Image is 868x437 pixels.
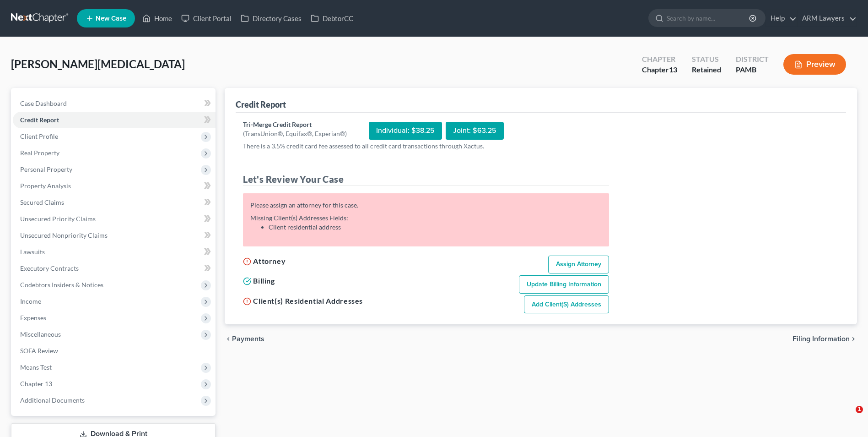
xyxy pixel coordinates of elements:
span: Lawsuits [20,248,45,256]
span: Property Analysis [20,182,71,190]
div: Status [692,54,721,65]
span: Credit Report [20,116,59,124]
a: Secured Claims [13,194,216,211]
span: Unsecured Priority Claims [20,215,96,223]
a: Directory Cases [236,10,306,27]
a: Credit Report [13,112,216,128]
p: There is a 3.5% credit card fee assessed to all credit card transactions through Xactus. [243,142,609,151]
div: District [736,54,769,65]
span: New Case [96,15,126,22]
span: Secured Claims [20,198,64,206]
i: chevron_right [850,335,857,343]
span: Codebtors Insiders & Notices [20,281,103,289]
span: Payments [232,335,264,343]
a: Property Analysis [13,178,216,194]
button: Preview [783,54,846,75]
span: Chapter 13 [20,380,52,388]
span: Means Test [20,363,52,371]
span: Filing Information [793,335,850,343]
div: Joint: $63.25 [446,122,504,140]
h4: Let's Review Your Case [243,173,609,186]
iframe: Intercom live chat [837,406,859,428]
a: SOFA Review [13,343,216,359]
span: Personal Property [20,165,72,173]
span: SOFA Review [20,347,58,355]
a: Help [766,10,797,27]
i: chevron_left [225,335,232,343]
div: Chapter [642,65,677,75]
span: 13 [669,65,677,74]
button: Filing Information chevron_right [793,335,857,343]
a: Update Billing Information [519,275,609,294]
a: Lawsuits [13,244,216,260]
span: Executory Contracts [20,264,79,272]
a: Unsecured Priority Claims [13,211,216,227]
a: Unsecured Nonpriority Claims [13,227,216,244]
span: [PERSON_NAME][MEDICAL_DATA] [11,57,185,71]
span: Real Property [20,149,59,157]
div: Tri-Merge Credit Report [243,120,347,129]
span: Income [20,297,41,305]
input: Search by name... [667,10,750,27]
li: Client residential address [269,223,602,232]
span: Case Dashboard [20,99,67,107]
span: Additional Documents [20,396,85,404]
div: Please assign an attorney for this case. [250,201,602,210]
div: Retained [692,65,721,75]
h5: Client(s) Residential Addresses [243,295,363,306]
h5: Billing [243,275,275,286]
a: Assign Attorney [548,256,609,274]
div: PAMB [736,65,769,75]
span: Expenses [20,314,46,322]
div: Credit Report [236,99,286,110]
span: Unsecured Nonpriority Claims [20,231,108,239]
a: Case Dashboard [13,95,216,112]
span: Client Profile [20,132,58,140]
span: Miscellaneous [20,330,61,338]
a: Home [138,10,177,27]
div: Missing Client(s) Addresses Fields: [250,213,602,232]
button: chevron_left Payments [225,335,264,343]
div: Individual: $38.25 [369,122,442,140]
a: DebtorCC [306,10,358,27]
a: ARM Lawyers [798,10,857,27]
span: 1 [856,406,863,413]
a: Add Client(s) Addresses [524,295,609,314]
div: Chapter [642,54,677,65]
a: Executory Contracts [13,260,216,277]
span: Attorney [253,257,286,265]
a: Client Portal [177,10,236,27]
div: (TransUnion®, Equifax®, Experian®) [243,129,347,138]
